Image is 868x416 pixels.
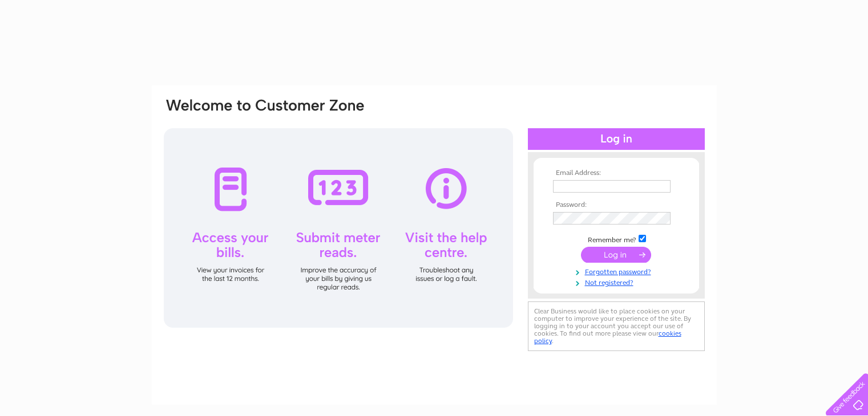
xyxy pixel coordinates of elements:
th: Password: [550,201,683,209]
a: Not registered? [553,276,683,287]
th: Email Address: [550,169,683,177]
a: cookies policy [534,329,681,345]
td: Remember me? [550,233,683,244]
a: Forgotten password? [553,266,683,276]
div: Clear Business would like to place cookies on your computer to improve your experience of the sit... [528,301,705,351]
input: Submit [581,247,651,263]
